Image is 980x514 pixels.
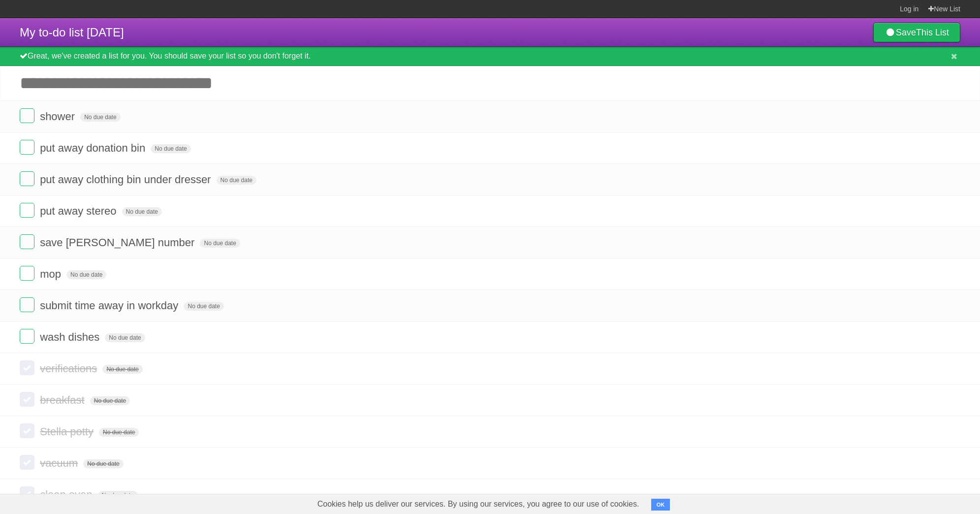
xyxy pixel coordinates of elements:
label: Done [20,423,34,438]
span: Cookies help us deliver our services. By using our services, you agree to our use of cookies. [308,494,649,514]
button: OK [651,499,670,511]
span: save [PERSON_NAME] number [40,236,197,249]
b: This List [916,28,949,37]
span: put away clothing bin under dresser [40,173,213,186]
label: Done [20,203,34,218]
label: Done [20,108,34,123]
a: SaveThis List [873,23,960,42]
span: mop [40,268,63,280]
span: No due date [90,396,130,405]
span: put away stereo [40,205,119,217]
span: vacuum [40,457,80,469]
span: No due date [83,459,123,468]
span: submit time away in workday [40,299,181,312]
span: Stella potty [40,425,96,438]
span: No due date [122,207,162,216]
label: Done [20,234,34,249]
span: No due date [200,239,240,248]
span: No due date [184,302,223,311]
span: wash dishes [40,331,102,343]
span: breakfast [40,394,87,406]
label: Done [20,329,34,344]
span: My to-do list [DATE] [20,26,124,39]
span: shower [40,110,77,123]
label: Done [20,392,34,407]
label: Done [20,266,34,281]
span: No due date [99,428,139,437]
label: Done [20,486,34,501]
span: No due date [80,113,120,122]
label: Done [20,360,34,375]
span: No due date [102,365,142,374]
span: No due date [151,144,190,153]
label: Done [20,297,34,312]
span: No due date [98,491,138,500]
label: Done [20,140,34,155]
label: Done [20,171,34,186]
span: No due date [66,270,106,279]
span: verifications [40,362,99,375]
span: No due date [105,333,145,342]
span: No due date [217,176,256,185]
span: put away donation bin [40,142,148,154]
label: Done [20,455,34,470]
span: clean oven [40,488,95,501]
